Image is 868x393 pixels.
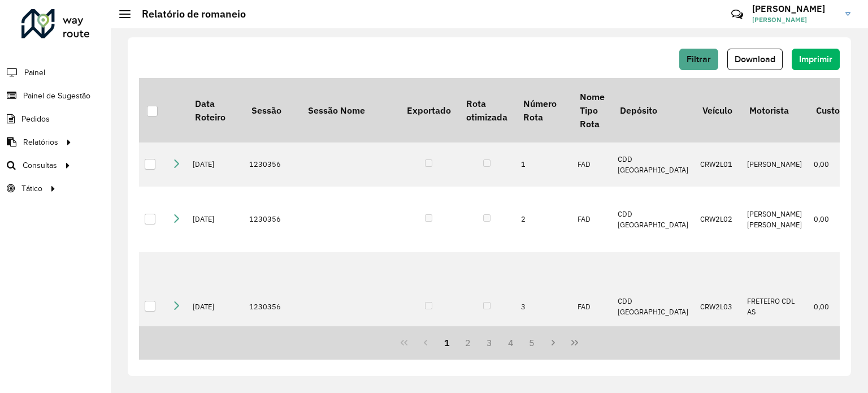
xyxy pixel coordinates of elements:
[572,252,612,361] td: FAD
[479,332,500,353] button: 3
[741,252,808,361] td: FRETEIRO CDL AS
[187,187,244,252] td: [DATE]
[515,142,572,187] td: 1
[572,142,612,187] td: FAD
[727,49,783,70] button: Download
[244,252,300,361] td: 1230356
[741,187,808,252] td: [PERSON_NAME] [PERSON_NAME]
[515,252,572,361] td: 3
[725,2,749,27] a: Contato Rápido
[21,113,50,125] span: Pedidos
[735,54,775,64] span: Download
[542,332,564,353] button: Next Page
[23,136,58,148] span: Relatórios
[695,78,741,142] th: Veículo
[799,54,832,64] span: Imprimir
[24,67,45,79] span: Painel
[244,142,300,187] td: 1230356
[399,78,458,142] th: Exportado
[436,332,458,353] button: 1
[515,187,572,252] td: 2
[522,332,543,353] button: 5
[695,187,741,252] td: CRW2L02
[300,78,399,142] th: Sessão Nome
[21,183,42,195] span: Tático
[687,54,711,64] span: Filtrar
[752,3,837,14] h3: [PERSON_NAME]
[695,142,741,187] td: CRW2L01
[131,8,246,20] h2: Relatório de romaneio
[244,78,300,142] th: Sessão
[515,78,572,142] th: Número Rota
[808,78,847,142] th: Custo
[808,252,847,361] td: 0,00
[612,142,695,187] td: CDD [GEOGRAPHIC_DATA]
[808,142,847,187] td: 0,00
[187,252,244,361] td: [DATE]
[23,90,90,102] span: Painel de Sugestão
[458,78,515,142] th: Rota otimizada
[741,142,808,187] td: [PERSON_NAME]
[695,252,741,361] td: CRW2L03
[23,159,57,171] span: Consultas
[612,252,695,361] td: CDD [GEOGRAPHIC_DATA]
[572,78,612,142] th: Nome Tipo Rota
[752,15,837,25] span: [PERSON_NAME]
[808,187,847,252] td: 0,00
[612,187,695,252] td: CDD [GEOGRAPHIC_DATA]
[572,187,612,252] td: FAD
[187,78,244,142] th: Data Roteiro
[741,78,808,142] th: Motorista
[792,49,840,70] button: Imprimir
[564,332,585,353] button: Last Page
[500,332,522,353] button: 4
[187,142,244,187] td: [DATE]
[244,187,300,252] td: 1230356
[612,78,695,142] th: Depósito
[457,332,479,353] button: 2
[679,49,718,70] button: Filtrar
